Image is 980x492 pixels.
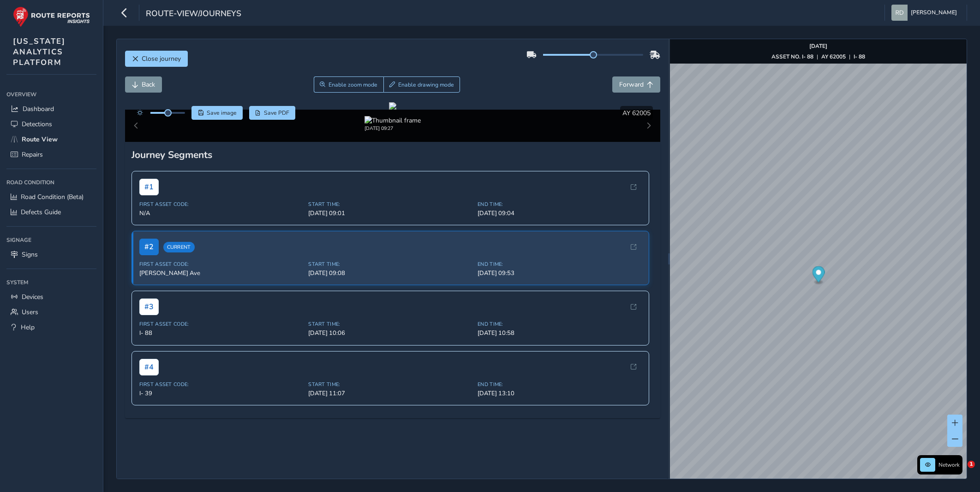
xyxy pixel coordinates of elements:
span: Enable zoom mode [329,81,377,88]
span: # 2 [139,239,159,255]
span: First Asset Code: [139,381,303,388]
span: # 4 [139,359,159,375]
span: End Time: [478,201,641,208]
span: Save image [207,109,237,117]
span: [DATE] 10:06 [308,329,472,337]
a: Devices [6,289,96,305]
span: Signs [22,250,38,259]
span: Help [21,323,35,332]
button: PDF [249,106,296,120]
strong: ASSET NO. I- 88 [771,53,813,60]
span: End Time: [478,381,641,388]
span: End Time: [478,261,641,268]
span: # 3 [139,299,159,315]
span: route-view/journeys [146,8,241,21]
img: diamond-layout [891,5,908,21]
span: [DATE] 09:04 [478,209,641,217]
button: Forward [612,76,660,93]
span: First Asset Code: [139,261,303,268]
span: AY 62005 [622,109,651,117]
span: [US_STATE] ANALYTICS PLATFORM [13,36,66,68]
span: Users [22,308,38,316]
span: Enable drawing mode [398,81,454,88]
button: Save [191,106,243,120]
span: End Time: [478,321,641,328]
span: Route View [22,135,58,144]
span: Start Time: [308,381,472,388]
div: Overview [6,88,96,101]
button: Close journey [125,51,188,67]
span: Dashboard [23,105,54,113]
strong: AY 62005 [821,53,846,60]
a: Detections [6,117,96,132]
span: Forward [619,80,644,89]
button: [PERSON_NAME] [891,5,960,21]
span: Start Time: [308,201,472,208]
span: Devices [22,293,43,301]
a: Repairs [6,147,96,162]
span: First Asset Code: [139,321,303,328]
a: Defects Guide [6,205,96,220]
span: [DATE] 13:10 [478,389,641,398]
a: Help [6,320,96,335]
strong: I- 88 [854,53,865,60]
span: Repairs [22,150,43,159]
button: Zoom [314,76,383,93]
button: Draw [383,76,460,93]
div: [DATE] 09:27 [365,125,421,132]
div: Journey Segments [131,148,654,161]
iframe: Intercom live chat [949,461,971,483]
span: [DATE] 09:53 [478,269,641,277]
div: | | [771,53,865,60]
img: rr logo [13,6,90,27]
span: Start Time: [308,261,472,268]
span: Save PDF [264,109,289,117]
span: Network [938,461,960,469]
span: Close journey [142,54,181,63]
a: Signs [6,247,96,262]
span: [DATE] 09:08 [308,269,472,277]
a: Users [6,305,96,320]
img: Thumbnail frame [365,116,421,125]
button: Back [125,76,162,93]
div: System [6,275,96,289]
span: Back [142,80,155,89]
div: Signage [6,233,96,247]
a: Dashboard [6,101,96,117]
span: 1 [968,461,975,468]
a: Road Condition (Beta) [6,189,96,205]
span: I- 88 [139,329,303,337]
span: [PERSON_NAME] [911,5,957,21]
a: Route View [6,132,96,147]
span: I- 39 [139,389,303,398]
div: Map marker [813,266,825,285]
span: Current [163,242,195,252]
span: Road Condition (Beta) [21,193,84,201]
span: [DATE] 09:01 [308,209,472,217]
span: [DATE] 10:58 [478,329,641,337]
span: [PERSON_NAME] Ave [139,269,303,277]
div: Road Condition [6,176,96,189]
span: Defects Guide [21,208,61,217]
strong: [DATE] [809,42,827,50]
span: Start Time: [308,321,472,328]
span: First Asset Code: [139,201,303,208]
span: # 1 [139,179,159,195]
span: Detections [22,120,52,129]
span: [DATE] 11:07 [308,389,472,398]
span: N/A [139,209,303,217]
